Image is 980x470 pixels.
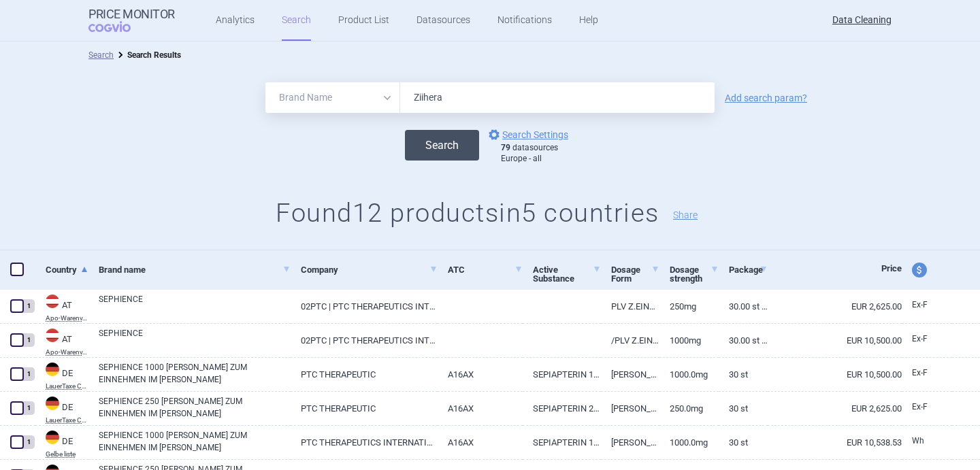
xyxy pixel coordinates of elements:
strong: Search Results [127,50,181,60]
a: 30 St [719,392,768,425]
a: EUR 10,500.00 [768,324,902,357]
a: 1000.0mg [659,358,718,391]
a: SEPIAPTERIN 250 MG [523,392,601,425]
img: Germany [46,431,59,444]
div: datasources Europe - all [501,143,575,164]
a: EUR 10,538.53 [768,426,902,459]
a: EUR 2,625.00 [768,392,902,425]
a: A16AX [438,392,522,425]
a: [PERSON_NAME] ZUM EINNEHMEN [601,426,659,459]
a: PTC THERAPEUTIC [291,358,438,391]
a: DEDELauerTaxe CGM [35,361,88,390]
a: 30.00 ST | Stück [719,324,768,357]
a: SEPHIENCE 1000 [PERSON_NAME] ZUM EINNEHMEN IM [PERSON_NAME] [99,429,291,454]
a: Ex-F [902,295,952,316]
a: Dosage strength [670,253,718,295]
a: 1000.0mg [659,426,718,459]
a: ATC [448,253,522,286]
a: Ex-F [902,329,952,350]
a: A16AX [438,426,522,459]
a: SEPHIENCE 250 [PERSON_NAME] ZUM EINNEHMEN IM [PERSON_NAME] [99,395,291,420]
span: COGVIO [88,21,150,32]
a: Country [46,253,88,286]
abbr: Gelbe liste — Gelbe Liste online database by Medizinische Medien Informations GmbH (MMI), Germany [46,451,88,458]
img: Austria [46,295,59,308]
span: Price [881,263,902,273]
a: SEPIAPTERIN 1000 MG [523,426,601,459]
a: DEDEGelbe liste [35,429,88,458]
div: 1 [22,367,35,381]
a: Active Substance [533,253,601,295]
img: Austria [46,329,59,342]
div: 1 [22,401,35,415]
a: SEPHIENCE [99,327,291,352]
a: EUR 2,625.00 [768,290,902,323]
span: Ex-factory price [912,334,928,343]
strong: 79 [501,143,510,152]
a: PLV Z.EINNHEMEN IM [PERSON_NAME] [601,290,659,323]
abbr: Apo-Warenv.III — Apothekerverlag Warenverzeichnis. Online database developed by the Österreichisc... [46,349,88,356]
span: Ex-factory price [912,368,928,377]
a: 30 St [719,358,768,391]
a: EUR 10,500.00 [768,358,902,391]
abbr: LauerTaxe CGM — Complex database for German drug information provided by commercial provider CGM ... [46,383,88,390]
span: Wholesale price without VAT [912,436,924,446]
a: ATATApo-Warenv.III [35,327,88,356]
span: Ex-factory price [912,402,928,412]
div: 1 [22,299,35,313]
a: PTC THERAPEUTIC [291,392,438,425]
button: Search [405,130,479,161]
abbr: Apo-Warenv.III — Apothekerverlag Warenverzeichnis. Online database developed by the Österreichisc... [46,315,88,322]
a: 1000MG [659,324,718,357]
img: Germany [46,397,59,410]
a: Brand name [99,253,291,286]
strong: Price Monitor [88,7,175,21]
div: 1 [22,333,35,347]
li: Search [88,48,114,62]
a: SEPHIENCE 1000 [PERSON_NAME] ZUM EINNEHMEN IM [PERSON_NAME] [99,361,291,386]
abbr: LauerTaxe CGM — Complex database for German drug information provided by commercial provider CGM ... [46,417,88,424]
a: 30 ST [719,426,768,459]
a: Price MonitorCOGVIO [88,7,175,33]
a: ATATApo-Warenv.III [35,293,88,322]
a: [PERSON_NAME] [601,358,659,391]
a: SEPIAPTERIN 1000 MG [523,358,601,391]
a: PTC THERAPEUTICS INTERNATIONAL LIMITED [291,426,438,459]
a: 02PTC | PTC THERAPEUTICS INTERNAT [291,290,438,323]
a: [PERSON_NAME] [601,392,659,425]
a: Search [88,50,114,60]
a: Company [301,253,438,286]
a: 250.0mg [659,392,718,425]
a: Wh [902,431,952,452]
a: Ex-F [902,363,952,384]
button: Share [673,210,698,220]
a: Package [729,253,768,286]
a: 250MG [659,290,718,323]
a: SEPHIENCE [99,293,291,318]
a: /PLV Z.EINNEHMEN IM [PERSON_NAME] [601,324,659,357]
img: Germany [46,363,59,376]
div: 1 [22,435,35,449]
a: Add search param? [725,93,807,103]
a: Ex-F [902,397,952,418]
a: DEDELauerTaxe CGM [35,395,88,424]
a: A16AX [438,358,522,391]
li: Search Results [114,48,181,62]
a: Search Settings [486,127,568,143]
a: 30.00 ST | Stück [719,290,768,323]
a: 02PTC | PTC THERAPEUTICS INTERNAT [291,324,438,357]
span: Ex-factory price [912,300,928,309]
a: Dosage Form [611,253,659,295]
